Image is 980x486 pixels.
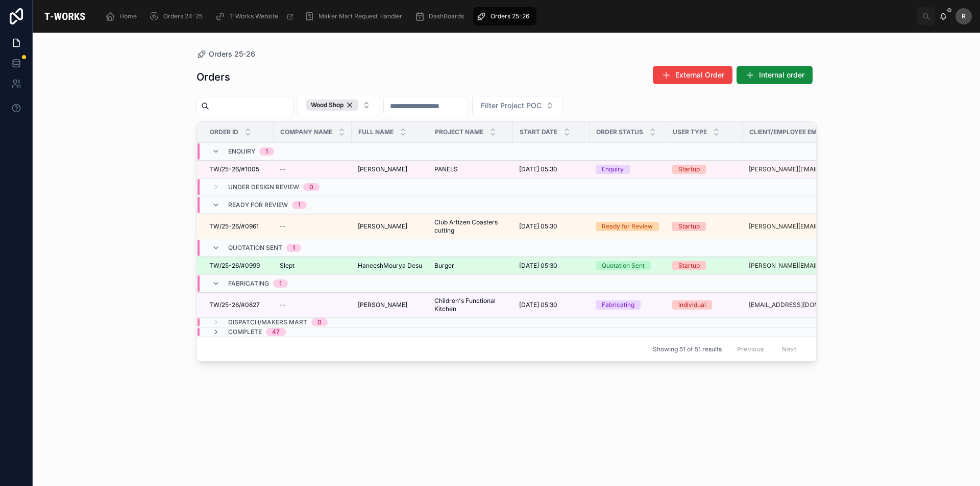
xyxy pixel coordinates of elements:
[759,70,804,80] span: Internal order
[209,165,259,173] span: TW/25-26/#1005
[434,165,458,173] span: PANELS
[309,183,313,191] div: 0
[306,99,358,111] button: Unselect WOOD_SHOP
[411,7,471,25] a: DashBoards
[318,12,402,20] span: Maker Mart Request Handler
[280,165,346,173] a: --
[210,128,238,136] span: Order ID
[596,128,643,136] span: Order Status
[317,318,322,326] div: 0
[434,297,507,313] a: Children's Functional Kitchen
[209,301,267,309] a: TW/25-26/#0827
[229,12,278,20] span: T-Works Website
[672,222,737,231] a: Startup
[434,165,507,173] a: PANELS
[672,165,737,174] a: Startup
[596,222,660,231] a: Ready for Review
[306,99,358,111] div: Wood Shop
[653,345,722,353] span: Showing 51 of 51 results
[434,262,507,270] a: Burger
[209,165,267,173] a: TW/25-26/#1005
[596,300,660,310] a: Fabricating
[678,300,706,310] div: Individual
[678,165,700,174] div: Startup
[197,70,230,84] h1: Orders
[472,96,562,115] button: Select Button
[280,222,286,231] span: --
[672,300,737,310] a: Individual
[749,222,840,231] a: [PERSON_NAME][EMAIL_ADDRESS][DOMAIN_NAME]
[749,165,840,173] a: [PERSON_NAME][EMAIL_ADDRESS][DOMAIN_NAME]
[209,262,260,270] span: TW/25-26/#0999
[596,165,660,174] a: Enquiry
[209,301,260,309] span: TW/25-26/#0827
[279,279,282,288] div: 1
[672,261,737,270] a: Startup
[602,300,634,310] div: Fabricating
[358,128,394,136] span: Full Name
[519,262,583,270] a: [DATE] 05:30
[228,318,307,326] span: Dispatch/Makers Mart
[280,128,332,136] span: Company Name
[358,222,422,231] a: [PERSON_NAME]
[209,262,267,270] a: TW/25-26/#0999
[212,7,299,25] a: T-Works Website
[519,262,557,270] span: [DATE] 05:30
[228,328,262,336] span: Complete
[602,165,624,174] div: Enquiry
[749,262,840,270] a: [PERSON_NAME][EMAIL_ADDRESS][DOMAIN_NAME]
[280,165,286,173] span: --
[280,301,346,309] a: --
[358,222,407,231] span: [PERSON_NAME]
[197,49,255,59] a: Orders 25-26
[749,301,840,309] a: [EMAIL_ADDRESS][DOMAIN_NAME]
[673,128,707,136] span: User Type
[280,301,286,309] span: --
[358,165,407,173] span: [PERSON_NAME]
[602,222,653,231] div: Ready for Review
[491,12,529,20] span: Orders 25-26
[119,12,137,20] span: Home
[228,201,288,209] span: Ready for Review
[520,128,557,136] span: Start Date
[102,7,144,25] a: Home
[737,66,813,84] button: Internal order
[481,100,542,111] span: Filter Project POC
[298,95,379,115] button: Select Button
[435,128,483,136] span: Project Name
[280,262,295,270] span: Slept
[228,279,269,288] span: Fabricating
[209,222,259,231] span: TW/25-26/#0961
[429,12,464,20] span: DashBoards
[678,222,700,231] div: Startup
[434,262,454,270] span: Burger
[519,301,583,309] a: [DATE] 05:30
[146,7,210,25] a: Orders 24-25
[280,222,346,231] a: --
[292,244,295,252] div: 1
[519,165,583,173] a: [DATE] 05:30
[519,301,557,309] span: [DATE] 05:30
[228,244,282,252] span: Quotation Sent
[602,261,645,270] div: Quotation Sent
[358,262,422,270] a: HaneeshMourya Desu
[298,201,301,209] div: 1
[678,261,700,270] div: Startup
[519,222,557,231] span: [DATE] 05:30
[519,165,557,173] span: [DATE] 05:30
[301,7,409,25] a: Maker Mart Request Handler
[434,218,507,235] a: Club Artizen Coasters cutting
[209,49,255,59] span: Orders 25-26
[97,5,917,28] div: scrollable content
[280,262,346,270] a: Slept
[962,12,966,20] span: R
[653,66,732,84] button: External Order
[675,70,724,80] span: External Order
[519,222,583,231] a: [DATE] 05:30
